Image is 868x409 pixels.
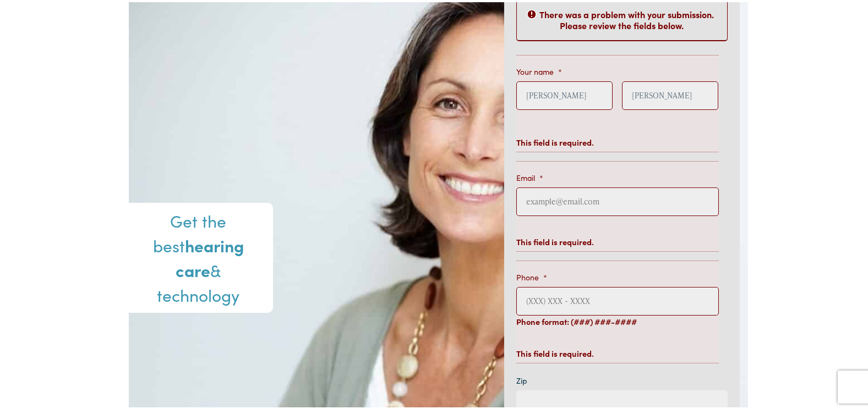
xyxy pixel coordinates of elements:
input: example@email.com [516,185,718,214]
div: This field is required. [516,336,718,357]
label: Email [516,170,543,180]
div: Phone format: (###) ###-#### [516,313,718,325]
label: Zip [516,373,527,383]
input: (XXX) XXX - XXXX [516,285,718,313]
input: Last name [622,79,718,108]
h2: There was a problem with your submission. Please review the fields below. [517,6,727,29]
label: Phone [516,270,547,280]
section: Get the best & technology [124,201,273,311]
input: First name [516,79,613,108]
div: This field is required. [516,225,718,246]
div: This field is required. [516,125,718,146]
label: Your name [516,64,562,74]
